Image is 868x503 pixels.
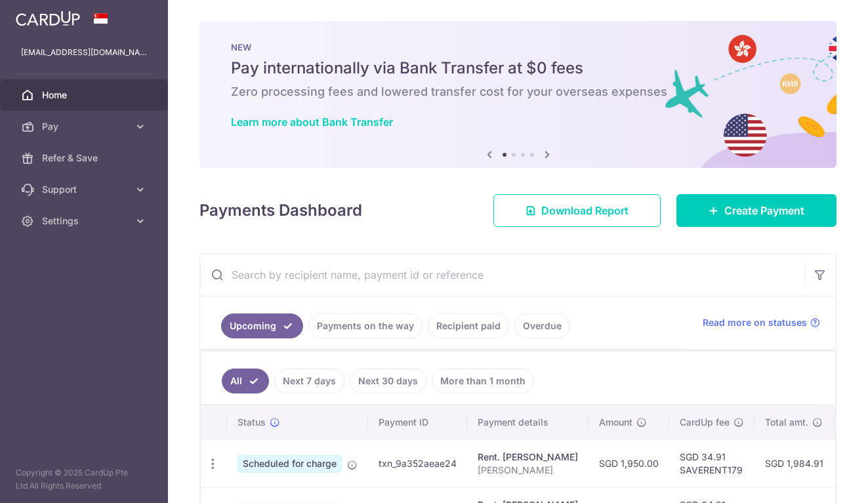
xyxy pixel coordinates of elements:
[478,451,578,464] div: Rent. [PERSON_NAME]
[308,313,423,338] a: Payments on the way
[676,194,837,227] a: Create Payment
[467,405,589,439] th: Payment details
[16,10,80,26] img: CardUp
[703,316,820,329] a: Read more on statuses
[199,199,362,222] h4: Payments Dashboard
[231,42,805,52] p: NEW
[669,439,754,487] td: SGD 34.91 SAVERENT179
[42,214,129,228] span: Settings
[222,369,269,393] a: All
[231,84,805,100] h6: Zero processing fees and lowered transfer cost for your overseas expenses
[238,416,266,429] span: Status
[428,313,509,338] a: Recipient paid
[432,369,534,393] a: More than 1 month
[514,313,570,338] a: Overdue
[599,416,632,429] span: Amount
[368,439,467,487] td: txn_9a352aeae24
[368,405,467,439] th: Payment ID
[274,369,344,393] a: Next 7 days
[199,21,837,168] img: Bank transfer banner
[42,151,129,165] span: Refer & Save
[21,46,147,59] p: [EMAIL_ADDRESS][DOMAIN_NAME]
[350,369,426,393] a: Next 30 days
[231,115,393,129] a: Learn more about Bank Transfer
[200,254,804,296] input: Search by recipient name, payment id or reference
[42,89,129,102] span: Home
[42,120,129,133] span: Pay
[478,464,578,477] p: [PERSON_NAME]
[238,454,342,473] span: Scheduled for charge
[42,183,129,196] span: Support
[589,439,669,487] td: SGD 1,950.00
[703,316,807,329] span: Read more on statuses
[765,416,808,429] span: Total amt.
[221,313,303,338] a: Upcoming
[541,203,629,218] span: Download Report
[680,416,730,429] span: CardUp fee
[493,194,661,227] a: Download Report
[231,58,805,79] h5: Pay internationally via Bank Transfer at $0 fees
[754,439,834,487] td: SGD 1,984.91
[724,203,804,218] span: Create Payment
